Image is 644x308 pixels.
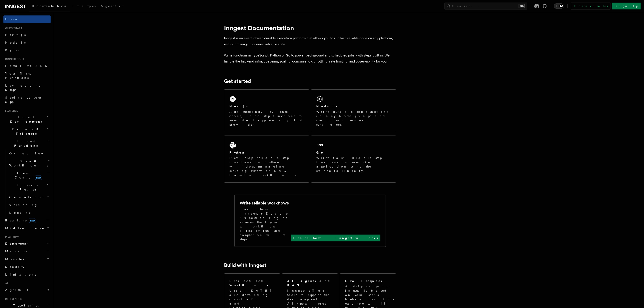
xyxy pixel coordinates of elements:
span: Security [5,265,24,268]
h2: Next.js [229,104,248,108]
span: Versioning [9,203,38,207]
span: Examples [73,4,96,8]
button: Realtimenew [3,217,51,224]
a: Contact sales [571,3,610,9]
span: Monitor [3,257,25,261]
a: Install the SDK [3,62,51,70]
h2: Write reliable workflows [240,200,289,206]
span: Inngest tour [3,58,24,61]
button: Deployment [3,240,51,247]
span: Events & Triggers [3,127,47,136]
span: Flow Control [8,171,47,180]
span: Home [5,17,17,21]
h2: Python [229,150,245,155]
span: Documentation [32,4,67,8]
button: Inngest Functions [3,137,51,149]
span: Realtime [3,218,36,223]
a: Node.jsWrite durable step functions in any Node.js app and run on servers or serverless. [311,89,396,132]
a: Next.jsAdd queueing, events, crons, and step functions to your Next app on any cloud provider. [224,89,309,132]
span: Node.js [5,41,26,44]
span: Leveraging Steps [5,84,42,91]
a: Node.js [3,39,51,46]
button: Local Development [3,113,51,125]
a: GoWrite fast, durable step functions in your Go application using the standard library. [311,136,396,183]
a: Security [3,263,51,271]
span: References [3,297,22,301]
p: Learn how Inngest's Durable Execution Engine ensures that your workflow already run until complet... [240,207,291,241]
button: Steps & Workflows [8,157,51,169]
button: Events & Triggers [3,125,51,137]
span: Features [3,109,18,113]
a: Python [3,46,51,54]
kbd: ⌘K [519,4,525,8]
span: Middleware [3,226,44,230]
span: Manage [3,249,28,253]
a: Get started [224,78,251,84]
h1: Inngest Documentation [224,24,396,32]
p: Write functions in TypeScript, Python or Go to power background and scheduled jobs, with steps bu... [224,52,396,64]
span: Local Development [3,115,47,124]
span: Limitations [5,273,36,276]
p: Write fast, durable step functions in your Go application using the standard library. [316,156,391,173]
button: Errors & Retries [8,181,51,193]
span: Quick start [3,27,22,30]
button: Cancellation [8,193,51,201]
span: Steps & Workflows [8,159,48,168]
span: new [35,175,42,180]
h2: Email sequence [345,279,383,283]
h2: AI Agents and RAG [287,279,333,287]
h2: Node.js [316,104,338,108]
span: Inngest Functions [3,139,46,148]
span: Python [5,49,21,52]
button: Toggle dark mode [554,3,564,9]
a: Sign Up [612,3,641,9]
div: Inngest Functions [3,149,51,217]
a: Documentation [29,1,70,12]
button: Monitor [3,255,51,263]
a: Logging [8,209,51,217]
button: Manage [3,247,51,255]
a: Learn how Inngest works [291,235,380,241]
span: Platform [3,235,19,239]
h2: Go [316,150,324,155]
a: Your first Functions [3,70,51,82]
span: AI [3,282,8,285]
button: Flow Controlnew [8,169,51,181]
p: Develop reliable step functions in Python without managing queueing systems or DAG based workflows. [229,156,304,177]
a: Versioning [8,201,51,209]
span: Install the SDK [5,64,50,67]
span: new [29,218,36,223]
span: Overview [9,152,54,155]
button: Search...⌘K [445,3,527,9]
a: Setting up your app [3,94,51,106]
span: Logging [9,211,32,214]
a: AgentKit [98,1,126,12]
a: Home [3,15,51,23]
a: Next.js [3,31,51,39]
a: AgentKit [3,286,51,294]
span: Setting up your app [5,96,42,104]
a: Leveraging Steps [3,82,51,94]
span: Errors & Retries [8,183,47,192]
p: Learn how Inngest works [293,236,378,240]
button: Middleware [3,224,51,232]
a: Examples [70,1,98,12]
span: Cancellation [8,195,45,199]
a: Build with Inngest [224,262,266,268]
span: Deployment [3,241,28,246]
p: Add queueing, events, crons, and step functions to your Next app on any cloud provider. [229,110,304,127]
h2: User-defined Workflows [229,279,275,287]
p: Write durable step functions in any Node.js app and run on servers or serverless. [316,110,391,127]
span: AgentKit [101,4,124,8]
span: AgentKit [5,288,28,292]
a: Overview [8,149,51,157]
span: Next.js [5,33,26,37]
a: PythonDevelop reliable step functions in Python without managing queueing systems or DAG based wo... [224,136,309,183]
span: Your first Functions [5,72,31,79]
p: Inngest is an event-driven durable execution platform that allows you to run fast, reliable code ... [224,35,396,47]
a: Limitations [3,271,51,278]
